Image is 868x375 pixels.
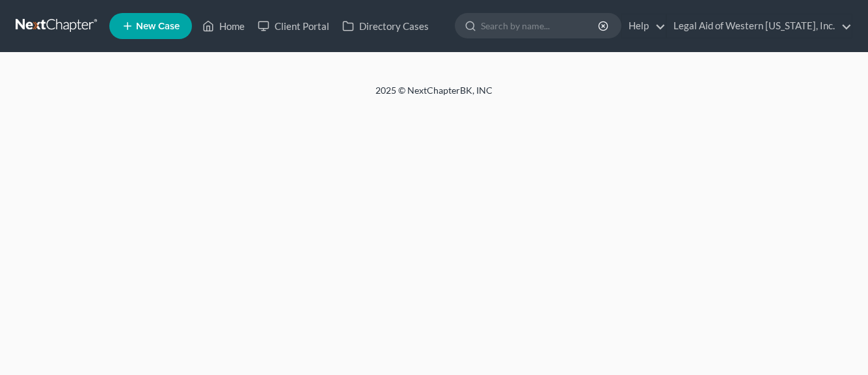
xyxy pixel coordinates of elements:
[136,21,180,31] span: New Case
[481,14,600,38] input: Search by name...
[251,14,336,38] a: Client Portal
[667,14,852,38] a: Legal Aid of Western [US_STATE], Inc.
[336,14,435,38] a: Directory Cases
[196,14,251,38] a: Home
[63,84,805,107] div: 2025 © NextChapterBK, INC
[622,14,666,38] a: Help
